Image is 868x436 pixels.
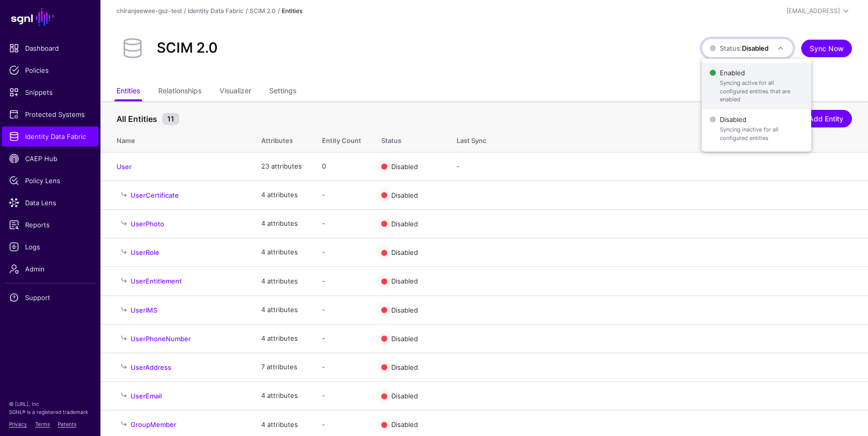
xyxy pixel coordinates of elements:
[391,162,418,170] span: Disabled
[131,277,182,285] a: UserEntitlement
[710,66,803,106] span: Enabled
[9,242,91,252] span: Logs
[312,353,371,381] td: -
[188,7,244,15] a: Identity Data Fabric
[131,335,191,343] a: UserPhoneNumber
[312,238,371,267] td: -
[2,259,98,279] a: Admin
[9,198,91,208] span: Data Lens
[131,306,157,314] a: UserIMS
[251,324,312,353] td: 4 attributes
[157,40,218,57] h2: SCIM 2.0
[117,82,140,101] a: Entities
[2,215,98,235] a: Reports
[391,392,418,400] span: Disabled
[312,181,371,209] td: -
[251,126,312,152] th: Attributes
[2,38,98,58] a: Dashboard
[131,363,171,371] a: UserAddress
[131,392,162,400] a: UserEmail
[162,113,179,125] small: 11
[251,181,312,209] td: 4 attributes
[114,113,160,125] span: All Entities
[251,296,312,324] td: 4 attributes
[312,209,371,238] td: -
[710,44,769,52] span: Status:
[312,324,371,353] td: -
[9,293,91,303] span: Support
[371,126,447,152] th: Status
[391,334,418,342] span: Disabled
[391,363,418,371] span: Disabled
[9,87,91,97] span: Snippets
[720,79,803,104] span: Syncing active for all configured entities that are enabled
[2,193,98,213] a: Data Lens
[9,421,27,427] a: Privacy
[117,7,182,15] a: chiranjeewee-gsz-test
[391,306,418,314] span: Disabled
[457,162,460,170] app-datasources-item-entities-syncstatus: -
[6,6,94,28] a: SGNL
[710,112,803,145] span: Disabled
[391,191,418,199] span: Disabled
[312,382,371,410] td: -
[250,7,276,15] a: SCIM 2.0
[702,63,811,109] button: EnabledSyncing active for all configured entities that are enabled
[117,163,132,171] a: User
[2,104,98,124] a: Protected Systems
[801,40,852,57] button: Sync Now
[251,382,312,410] td: 4 attributes
[269,82,296,101] a: Settings
[9,154,91,164] span: CAEP Hub
[9,43,91,53] span: Dashboard
[131,220,164,228] a: UserPhoto
[182,7,188,16] div: /
[2,149,98,169] a: CAEP Hub
[251,152,312,181] td: 23 attributes
[131,420,176,428] a: GroupMember
[2,237,98,257] a: Logs
[447,126,868,152] th: Last Sync
[800,110,852,127] a: Add Entity
[720,125,803,142] span: Syncing inactive for all configured entities
[244,7,250,16] div: /
[742,44,769,52] strong: Disabled
[251,238,312,267] td: 4 attributes
[158,82,201,101] a: Relationships
[100,126,251,152] th: Name
[9,109,91,119] span: Protected Systems
[2,60,98,80] a: Policies
[9,264,91,274] span: Admin
[9,65,91,75] span: Policies
[282,7,302,15] strong: Entities
[9,176,91,186] span: Policy Lens
[312,126,371,152] th: Entity Count
[131,191,179,199] a: UserCertificate
[9,220,91,230] span: Reports
[312,267,371,296] td: -
[787,7,840,16] div: [EMAIL_ADDRESS]
[276,7,282,16] div: /
[131,248,159,256] a: UserRole
[220,82,251,101] a: Visualizer
[702,109,811,148] button: DisabledSyncing inactive for all configured entities
[251,209,312,238] td: 4 attributes
[251,353,312,381] td: 7 attributes
[9,400,91,408] p: © [URL], Inc
[2,126,98,147] a: Identity Data Fabric
[9,408,91,416] p: SGNL® is a registered trademark
[2,82,98,102] a: Snippets
[58,421,76,427] a: Patents
[391,277,418,285] span: Disabled
[35,421,50,427] a: Terms
[391,220,418,228] span: Disabled
[312,296,371,324] td: -
[9,131,91,141] span: Identity Data Fabric
[391,248,418,256] span: Disabled
[251,267,312,296] td: 4 attributes
[2,171,98,191] a: Policy Lens
[391,420,418,428] span: Disabled
[312,152,371,181] td: 0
